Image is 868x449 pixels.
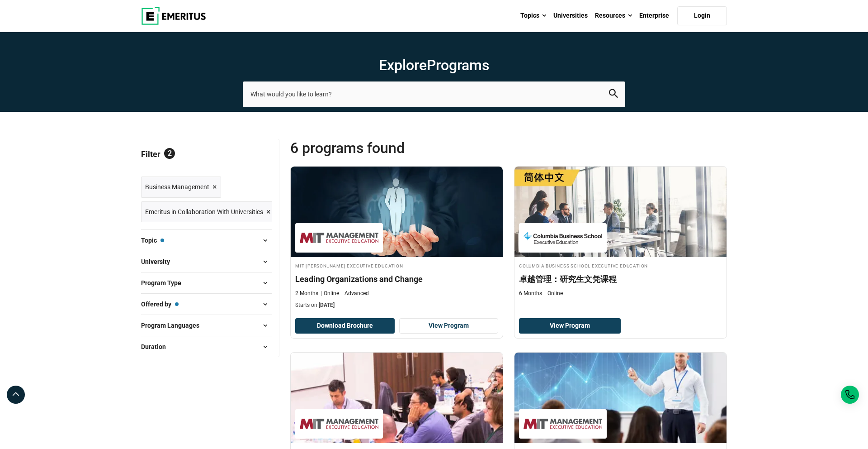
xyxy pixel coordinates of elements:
span: [DATE] [319,302,335,308]
h4: Leading Organizations and Change [295,273,498,285]
span: Program Type [141,278,189,288]
button: University [141,255,272,268]
p: 2 Months [295,290,318,297]
p: Advanced [341,290,369,297]
span: Emeritus in Collaboration With Universities [145,207,263,217]
span: Offered by [141,299,179,309]
a: Reset all [244,149,272,161]
a: Leadership Course by MIT Sloan Executive Education - September 4, 2025 MIT Sloan Executive Educat... [291,167,503,314]
button: Download Brochure [295,318,395,334]
input: search-page [243,81,625,107]
p: Online [321,290,339,297]
span: × [212,181,217,194]
span: Program Languages [141,320,207,330]
img: Postgraduate Diploma in Leadership (E-Learning) | Online Leadership Course [514,353,726,443]
img: 卓越管理：研究生文凭课程 | Online Digital Transformation Course [514,167,726,257]
button: Program Languages [141,319,272,332]
span: University [141,257,177,267]
span: × [266,205,271,219]
a: Login [677,6,727,25]
span: 2 [164,148,175,159]
h1: Explore [243,56,625,74]
span: Duration [141,342,173,352]
button: Duration [141,340,272,353]
p: Filter [141,139,272,169]
a: View Program [519,318,621,334]
img: Postgraduate Diploma in Business Management (E-Learning) | Online Leadership Course [291,353,503,443]
a: search [609,91,618,100]
span: 6 Programs found [290,139,509,157]
img: Columbia Business School Executive Education [524,228,602,248]
img: MIT Sloan Executive Education [524,414,602,434]
h4: 卓越管理：研究生文凭课程 [519,273,722,285]
img: MIT Sloan Executive Education [300,414,378,434]
a: Digital Transformation Course by Columbia Business School Executive Education - Columbia Business... [514,167,726,302]
a: Emeritus in Collaboration With Universities × [141,201,275,223]
button: Topic [141,234,272,247]
span: Topic [141,235,164,245]
img: Leading Organizations and Change | Online Leadership Course [291,167,503,257]
button: Program Type [141,276,272,290]
h4: Columbia Business School Executive Education [519,262,722,269]
a: View Program [399,318,499,334]
p: Starts on: [295,301,498,309]
span: Programs [427,57,489,74]
a: Business Management × [141,177,221,198]
button: search [609,89,618,100]
p: 6 Months [519,290,542,297]
button: Offered by [141,297,272,311]
span: Business Management [145,182,209,192]
img: MIT Sloan Executive Education [300,228,378,248]
p: Online [544,290,563,297]
h4: MIT [PERSON_NAME] Executive Education [295,262,498,269]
